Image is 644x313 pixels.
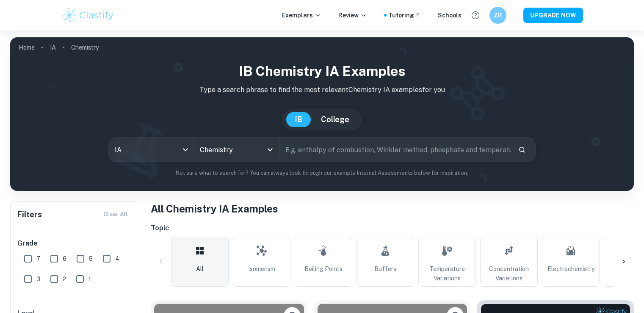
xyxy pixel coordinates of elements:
[438,11,462,20] a: Schools
[374,264,396,274] span: Buffers
[63,254,66,263] span: 6
[61,7,115,24] img: Clastify logo
[17,209,42,221] h6: Filters
[115,254,119,263] span: 4
[489,7,506,24] button: ZR
[338,11,367,20] p: Review
[71,43,99,52] p: Chemistry
[50,42,56,53] a: IA
[17,169,627,177] p: Not sure what to search for? You can always look through our example Internal Assessments below f...
[36,254,40,263] span: 7
[388,11,421,20] a: Tutoring
[10,37,634,191] img: profile cover
[17,61,627,81] h1: IB Chemistry IA examples
[88,274,91,284] span: 1
[36,274,40,284] span: 3
[196,264,204,274] span: All
[422,264,472,283] span: Temperature Variations
[19,42,35,53] a: Home
[264,144,276,156] button: Open
[17,85,627,95] p: Type a search phrase to find the most relevant Chemistry IA examples for you
[17,238,131,249] h6: Grade
[484,264,534,283] span: Concentration Variations
[151,201,634,216] h1: All Chemistry IA Examples
[304,264,343,274] span: Boiling Points
[515,143,529,157] button: Search
[468,8,483,22] button: Help and Feedback
[248,264,275,274] span: Isomerism
[312,112,358,127] button: College
[286,112,311,127] button: IB
[279,138,511,162] input: E.g. enthalpy of combustion, Winkler method, phosphate and temperature...
[547,264,594,274] span: Electrochemistry
[523,8,583,23] button: UPGRADE NOW
[151,223,634,233] h6: Topic
[493,11,503,20] h6: ZR
[63,274,66,284] span: 2
[109,138,193,162] div: IA
[282,11,321,20] p: Exemplars
[89,254,93,263] span: 5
